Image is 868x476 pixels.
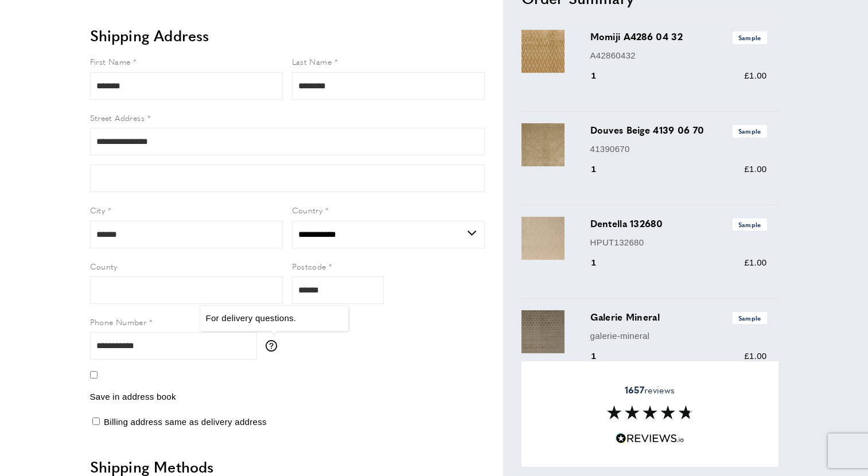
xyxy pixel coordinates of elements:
span: £1.00 [744,351,766,361]
span: Country [292,204,323,216]
div: 1 [590,256,613,270]
span: Save in address book [90,392,176,401]
button: More information [266,340,283,352]
img: Reviews.io 5 stars [616,433,684,444]
span: Sample [733,219,767,231]
p: galerie-mineral [590,329,767,343]
strong: 1657 [625,383,644,396]
span: Phone Number [90,316,147,327]
p: A42860432 [590,49,767,63]
span: Billing address same as delivery address [104,417,267,427]
span: First Name [90,56,131,67]
span: Last Name [292,56,332,67]
div: 1 [590,349,613,363]
div: For delivery questions. [200,305,349,331]
span: Sample [733,125,767,137]
p: 41390670 [590,142,767,156]
h3: Dentella 132680 [590,217,767,231]
span: Postcode [292,260,326,272]
img: Reviews section [607,405,693,419]
h3: Douves Beige 4139 06 70 [590,123,767,137]
span: £1.00 [744,164,766,174]
p: HPUT132680 [590,236,767,249]
span: £1.00 [744,71,766,80]
h2: Shipping Address [90,25,485,46]
input: Billing address same as delivery address [92,418,100,425]
span: Sample [733,312,767,324]
span: Sample [733,32,767,44]
span: Street Address [90,112,145,123]
img: Douves Beige 4139 06 70 [521,123,565,166]
img: Momiji A4286 04 32 [521,30,565,73]
img: Galerie Mineral [521,310,565,353]
img: Dentella 132680 [521,217,565,260]
span: reviews [625,384,675,396]
span: County [90,260,118,272]
span: £1.00 [744,257,766,267]
h3: Momiji A4286 04 32 [590,30,767,44]
h3: Galerie Mineral [590,310,767,324]
div: 1 [590,162,613,176]
span: City [90,204,106,216]
div: 1 [590,69,613,83]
